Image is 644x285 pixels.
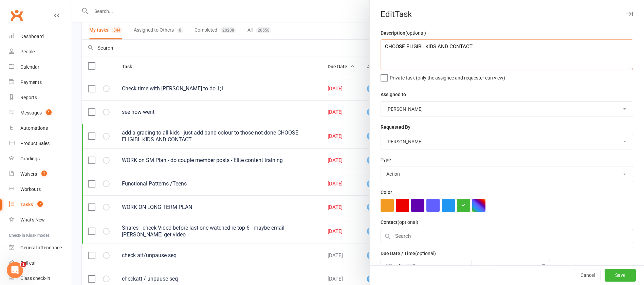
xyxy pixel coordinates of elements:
div: Calendar [20,64,39,70]
label: Type [381,156,391,163]
label: Contact [381,218,418,226]
a: Calendar [9,59,72,75]
label: Color [381,189,392,196]
a: Workouts [9,182,72,197]
div: Class check-in [20,275,50,281]
a: Waivers 1 [9,166,72,182]
div: Waivers [20,171,37,177]
a: Clubworx [8,7,25,24]
span: Private task (only the assignee and requester can view) [390,73,505,81]
label: Due Date / Time [381,250,436,257]
div: Reports [20,95,37,100]
div: Workouts [20,186,41,192]
a: Reports [9,90,72,105]
div: Product Sales [20,141,50,146]
a: Product Sales [9,136,72,151]
button: Cancel [575,269,601,282]
a: Tasks 7 [9,197,72,212]
a: General attendance kiosk mode [9,240,72,255]
a: Roll call [9,255,72,271]
a: People [9,44,72,59]
div: People [20,49,35,54]
div: Messages [20,110,42,115]
button: Save [605,269,636,282]
a: What's New [9,212,72,228]
a: Dashboard [9,29,72,44]
input: Search [381,229,633,243]
div: General attendance [20,245,62,250]
a: Payments [9,75,72,90]
div: Tasks [20,202,33,207]
div: Automations [20,125,48,131]
button: Clear Date [457,261,468,273]
a: Automations [9,121,72,136]
div: Edit Task [370,10,644,19]
span: 1 [41,171,47,176]
div: Dashboard [20,34,44,39]
small: (optional) [405,30,426,36]
div: Roll call [20,260,36,266]
small: (optional) [398,219,418,225]
label: Description [381,29,426,37]
div: What's New [20,217,45,222]
div: Gradings [20,156,40,161]
a: Messages 1 [9,105,72,121]
iframe: Intercom live chat [7,262,23,278]
label: Requested By [381,123,410,131]
label: Assigned to [381,91,406,98]
a: Gradings [9,151,72,166]
span: 1 [46,109,52,115]
small: (optional) [415,251,436,256]
span: 1 [21,262,26,267]
div: Payments [20,79,42,85]
textarea: CHOOSE ELIGIBL KIDS AND CONTACT [381,39,633,70]
span: 7 [37,201,43,207]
